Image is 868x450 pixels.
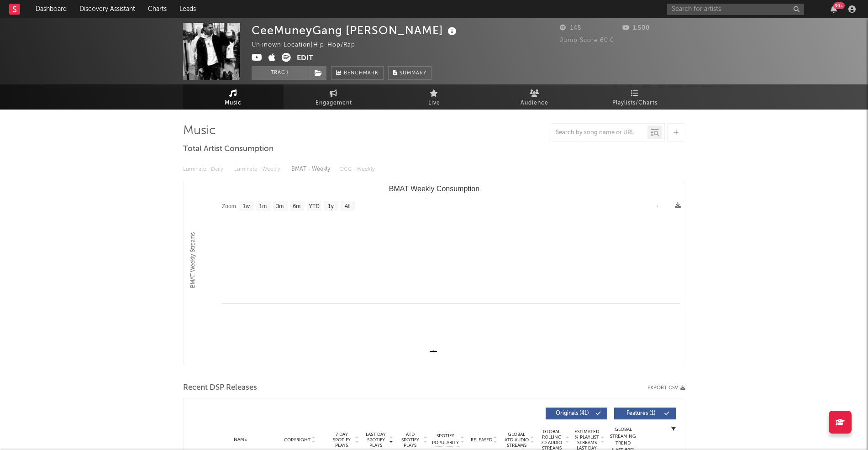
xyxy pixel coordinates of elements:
[276,203,284,209] text: 3m
[560,37,614,43] span: Jump Score: 60.0
[297,53,313,64] button: Edit
[184,181,685,364] svg: BMAT Weekly Consumption
[552,411,594,416] span: Originals ( 41 )
[316,98,352,109] span: Engagement
[388,66,431,80] button: Summary
[252,66,309,80] button: Track
[398,432,422,448] span: ATD Spotify Plays
[183,144,274,155] span: Total Artist Consumption
[585,84,685,110] a: Playlists/Charts
[614,408,676,419] button: Features(1)
[400,71,426,76] span: Summary
[284,84,384,110] a: Engagement
[471,437,492,443] span: Released
[330,432,354,448] span: 7 Day Spotify Plays
[428,98,440,109] span: Live
[328,203,334,209] text: 1y
[364,432,388,448] span: Last Day Spotify Plays
[504,432,529,448] span: Global ATD Audio Streams
[551,129,647,136] input: Search by song name or URL
[622,25,650,31] span: 1,500
[831,5,837,13] button: 99+
[521,98,548,109] span: Audience
[344,203,350,209] text: All
[654,203,659,209] text: →
[259,203,267,209] text: 1m
[612,98,658,109] span: Playlists/Charts
[293,203,300,209] text: 6m
[484,84,585,110] a: Audience
[252,23,459,38] div: CeeMuneyGang [PERSON_NAME]
[183,382,257,393] span: Recent DSP Releases
[546,408,607,419] button: Originals(41)
[252,40,366,51] div: Unknown Location | Hip-Hop/Rap
[833,2,845,9] div: 99 +
[647,385,685,391] button: Export CSV
[331,66,384,80] a: Benchmark
[667,4,804,15] input: Search for artists
[225,98,242,109] span: Music
[620,411,662,416] span: Features ( 1 )
[222,203,236,209] text: Zoom
[284,437,310,443] span: Copyright
[560,25,581,31] span: 145
[344,68,379,79] span: Benchmark
[183,84,284,110] a: Music
[242,203,250,209] text: 1w
[384,84,484,110] a: Live
[432,433,459,446] span: Spotify Popularity
[308,203,319,209] text: YTD
[211,436,271,443] div: Name
[189,232,196,288] text: BMAT Weekly Streams
[389,185,479,193] text: BMAT Weekly Consumption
